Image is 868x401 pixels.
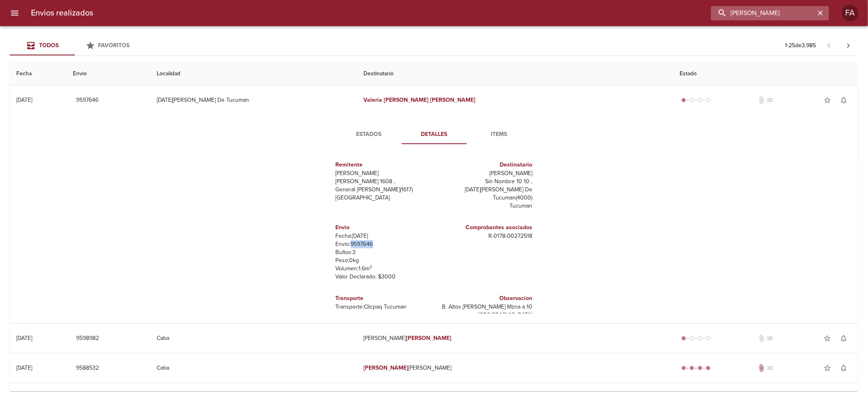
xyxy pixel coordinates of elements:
p: R - 0178 - 00272518 [437,232,533,240]
button: 9588532 [73,361,102,376]
h6: Comprobantes asociados [437,223,533,232]
span: No tiene documentos adjuntos [757,96,765,104]
span: radio_button_checked [681,336,686,341]
td: [PERSON_NAME] [357,353,673,383]
span: 9598982 [76,333,99,344]
p: Volumen: 1.6 m [336,265,431,273]
h6: Destinatario [437,160,533,169]
td: [PERSON_NAME] [357,324,673,353]
div: [DATE] [16,364,32,371]
p: Peso: 0 kg [336,256,431,265]
span: 9588532 [76,363,99,373]
em: [PERSON_NAME] [363,364,409,371]
p: [PERSON_NAME] [336,169,431,177]
span: radio_button_unchecked [689,98,694,103]
em: Valeria [363,96,382,103]
span: Detalles [407,129,462,140]
button: menu [5,3,24,23]
p: [DATE][PERSON_NAME] De Tucuman ( 4000 ) [437,186,533,202]
div: Tabs detalle de guia [337,125,532,144]
div: Tabs Envios [10,36,140,55]
button: 9597646 [73,93,102,108]
span: radio_button_unchecked [697,98,702,103]
span: Todos [39,42,59,49]
th: Fecha [10,62,66,85]
span: No tiene documentos adjuntos [757,334,765,342]
h6: Envio [336,223,431,232]
span: notifications_none [840,364,848,372]
td: [DATE][PERSON_NAME] De Tucuman [150,85,357,115]
span: radio_button_checked [681,366,686,370]
p: General [PERSON_NAME] ( 1617 ) [336,186,431,194]
span: star_border [823,334,831,342]
th: Destinatario [357,62,673,85]
span: radio_button_unchecked [706,98,711,103]
button: Agregar a favoritos [819,92,835,108]
div: Generado [680,96,712,104]
p: Fecha: [DATE] [336,232,431,240]
span: radio_button_unchecked [697,336,702,341]
p: Sin Nombre 10 10 , [437,177,533,186]
th: Envio [66,62,150,85]
h6: Remitente [336,160,431,169]
h6: Transporte [336,294,431,303]
button: Agregar a favoritos [819,330,835,346]
span: notifications_none [840,96,848,104]
span: notifications_none [840,334,848,342]
p: Valor Declarado: $ 3000 [336,273,431,281]
p: [PERSON_NAME] 1608 , [336,177,431,186]
span: radio_button_unchecked [689,336,694,341]
em: [PERSON_NAME] [406,335,451,342]
p: [GEOGRAPHIC_DATA] [336,194,431,202]
button: Activar notificaciones [835,330,852,346]
span: 9597646 [76,95,98,105]
p: B. Altos [PERSON_NAME] Mzna a 10 [GEOGRAPHIC_DATA] [437,303,533,319]
em: [PERSON_NAME] [384,96,429,103]
sup: 3 [370,264,372,270]
p: Envío: 9597646 [336,240,431,248]
h6: Observacion [437,294,533,303]
span: Favoritos [98,42,130,49]
em: [PERSON_NAME] [430,96,475,103]
p: Tucuman [437,202,533,210]
th: Localidad [150,62,357,85]
span: star_border [823,96,831,104]
span: Estados [341,129,397,140]
p: Bultos: 3 [336,248,431,256]
span: radio_button_unchecked [706,336,711,341]
h6: Envios realizados [31,7,93,20]
td: Caba [150,353,357,383]
div: Abrir información de usuario [842,5,858,21]
span: radio_button_checked [689,366,694,370]
span: star_border [823,364,831,372]
div: [DATE] [16,96,32,103]
th: Estado [673,62,858,85]
button: Activar notificaciones [835,92,852,108]
span: Tiene documentos adjuntos [757,364,765,372]
div: FA [842,5,858,21]
input: buscar [711,6,815,20]
p: 1 - 25 de 3.985 [785,42,816,50]
div: Entregado [680,364,712,372]
span: radio_button_checked [706,366,711,370]
p: Transporte: Clicpaq Tucuman [336,303,431,311]
button: Agregar a favoritos [819,360,835,376]
span: No tiene pedido asociado [765,334,774,342]
span: radio_button_checked [681,98,686,103]
span: No tiene pedido asociado [765,96,774,104]
span: Items [472,129,527,140]
p: [PERSON_NAME] [437,169,533,177]
button: Activar notificaciones [835,360,852,376]
span: No tiene pedido asociado [765,364,774,372]
div: Generado [680,334,712,342]
td: Caba [150,324,357,353]
button: 9598982 [73,331,102,346]
div: [DATE] [16,335,32,342]
span: radio_button_checked [697,366,702,370]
